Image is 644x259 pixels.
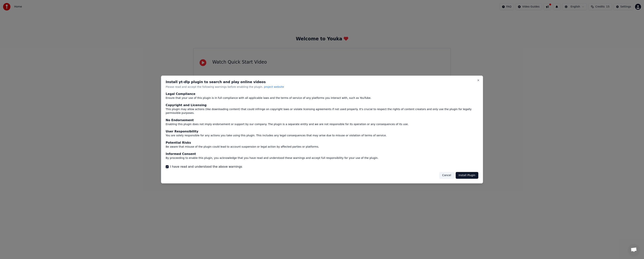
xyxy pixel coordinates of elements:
button: Install Plugin [456,172,478,179]
div: Enabling this plugin does not imply endorsement or support by our company. The plugin is a separa... [166,123,478,126]
div: Ensure that your use of this plugin is in full compliance with all applicable laws and the terms ... [166,96,478,100]
div: Copyright and Licensing [166,103,478,108]
div: By proceeding to enable this plugin, you acknowledge that you have read and understood these warn... [166,156,478,160]
div: Informed Consent [166,152,478,156]
p: Please read and accept the following warnings before enabling the plugin. [166,85,478,89]
button: Cancel [439,172,454,179]
label: I have read and understood the above warnings [170,164,242,169]
div: This plugin may allow actions (like downloading content) that could infringe on copyright laws or... [166,108,478,115]
div: No Endorsement [166,118,478,123]
div: User Responsibility [166,129,478,134]
div: Potential Risks [166,140,478,145]
h2: Install yt-dlp plugin to search and play online videos [166,80,478,84]
div: Be aware that misuse of the plugin could lead to account suspension or legal action by affected p... [166,145,478,149]
span: project website [264,85,284,88]
div: You are solely responsible for any actions you take using this plugin. This includes any legal co... [166,134,478,137]
div: Legal Compliance [166,92,478,96]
